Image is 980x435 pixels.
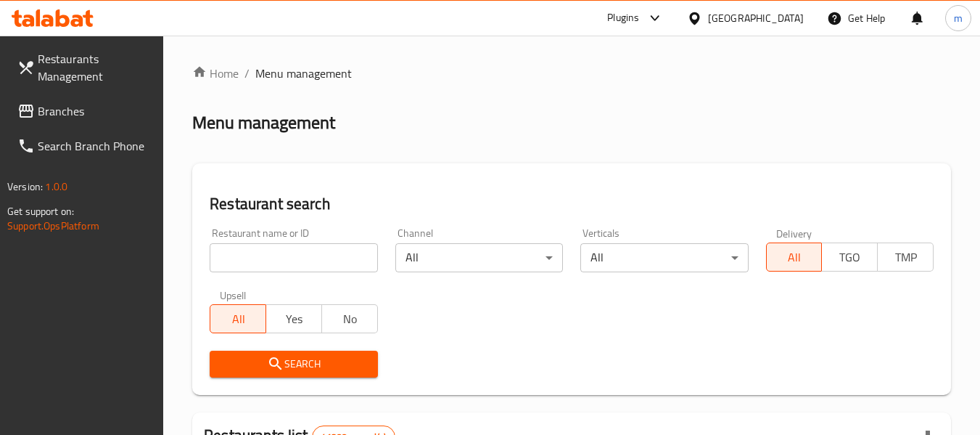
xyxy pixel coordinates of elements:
button: TMP [877,243,934,272]
span: No [328,309,372,330]
div: All [395,243,563,272]
button: All [210,304,266,333]
label: Delivery [776,228,812,238]
span: Branches [38,102,152,120]
a: Home [192,65,239,82]
li: / [244,65,250,82]
span: All [773,247,817,268]
button: Yes [265,304,322,333]
span: Restaurants Management [38,50,152,85]
h2: Restaurant search [210,193,934,215]
span: Version: [7,177,43,196]
div: Plugins [607,9,639,27]
button: No [321,304,378,333]
span: Get support on: [7,202,74,221]
div: All [580,243,748,272]
button: TGO [821,243,878,272]
span: 1.0.0 [45,177,67,196]
nav: breadcrumb [192,65,951,82]
a: Search Branch Phone [6,129,164,163]
a: Branches [6,94,164,129]
span: TGO [828,247,872,268]
label: Upsell [220,290,247,300]
div: [GEOGRAPHIC_DATA] [708,10,804,26]
span: Menu management [255,65,352,82]
span: Yes [272,309,316,330]
button: All [766,243,823,272]
a: Restaurants Management [6,41,164,94]
span: Search [221,355,366,373]
h2: Menu management [192,111,335,134]
span: TMP [884,247,928,268]
span: m [954,10,963,26]
span: All [216,309,260,330]
a: Support.OpsPlatform [7,216,99,235]
button: Search [210,351,377,378]
span: Search Branch Phone [38,137,152,155]
input: Search for restaurant name or ID.. [210,243,377,272]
